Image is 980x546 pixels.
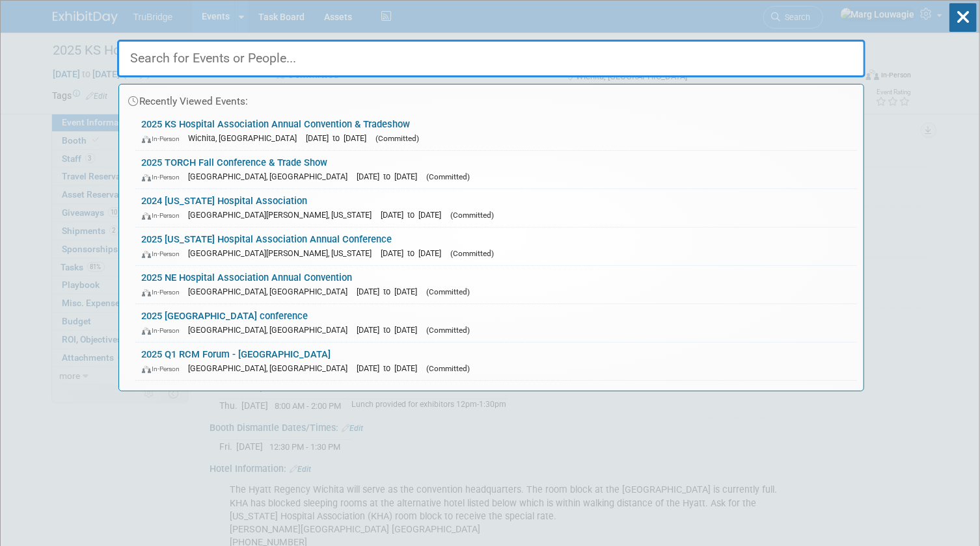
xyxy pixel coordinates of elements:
span: In-Person [142,326,186,335]
span: [DATE] to [DATE] [381,210,448,220]
span: In-Person [142,250,186,258]
a: 2025 TORCH Fall Conference & Trade Show In-Person [GEOGRAPHIC_DATA], [GEOGRAPHIC_DATA] [DATE] to ... [135,151,857,188]
span: [DATE] to [DATE] [357,325,424,335]
span: [DATE] to [DATE] [306,133,374,143]
span: [GEOGRAPHIC_DATA], [GEOGRAPHIC_DATA] [189,172,355,181]
span: [GEOGRAPHIC_DATA], [GEOGRAPHIC_DATA] [189,363,355,373]
a: 2025 KS Hospital Association Annual Convention & Tradeshow In-Person Wichita, [GEOGRAPHIC_DATA] [... [135,112,857,150]
input: Search for Events or People... [117,40,865,77]
a: 2025 Q1 RCM Forum - [GEOGRAPHIC_DATA] In-Person [GEOGRAPHIC_DATA], [GEOGRAPHIC_DATA] [DATE] to [D... [135,343,857,380]
a: 2024 [US_STATE] Hospital Association In-Person [GEOGRAPHIC_DATA][PERSON_NAME], [US_STATE] [DATE] ... [135,189,857,227]
span: In-Person [142,365,186,373]
span: In-Person [142,135,186,143]
span: Wichita, [GEOGRAPHIC_DATA] [189,133,304,143]
span: In-Person [142,173,186,181]
span: In-Person [142,211,186,220]
span: [DATE] to [DATE] [357,172,424,181]
span: [GEOGRAPHIC_DATA][PERSON_NAME], [US_STATE] [189,210,379,220]
span: (Committed) [451,211,495,220]
span: (Committed) [427,326,470,335]
a: 2025 NE Hospital Association Annual Convention In-Person [GEOGRAPHIC_DATA], [GEOGRAPHIC_DATA] [DA... [135,266,857,304]
div: Recently Viewed Events: [126,84,857,112]
a: 2025 [GEOGRAPHIC_DATA] conference In-Person [GEOGRAPHIC_DATA], [GEOGRAPHIC_DATA] [DATE] to [DATE]... [135,304,857,342]
span: (Committed) [427,172,470,181]
span: [DATE] to [DATE] [381,248,448,258]
span: (Committed) [451,249,495,258]
span: (Committed) [376,134,420,143]
span: In-Person [142,288,186,296]
span: [DATE] to [DATE] [357,287,424,296]
a: 2025 [US_STATE] Hospital Association Annual Conference In-Person [GEOGRAPHIC_DATA][PERSON_NAME], ... [135,227,857,265]
span: [GEOGRAPHIC_DATA][PERSON_NAME], [US_STATE] [189,248,379,258]
span: (Committed) [427,287,470,296]
span: (Committed) [427,364,470,373]
span: [GEOGRAPHIC_DATA], [GEOGRAPHIC_DATA] [189,287,355,296]
span: [GEOGRAPHIC_DATA], [GEOGRAPHIC_DATA] [189,325,355,335]
span: [DATE] to [DATE] [357,363,424,373]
